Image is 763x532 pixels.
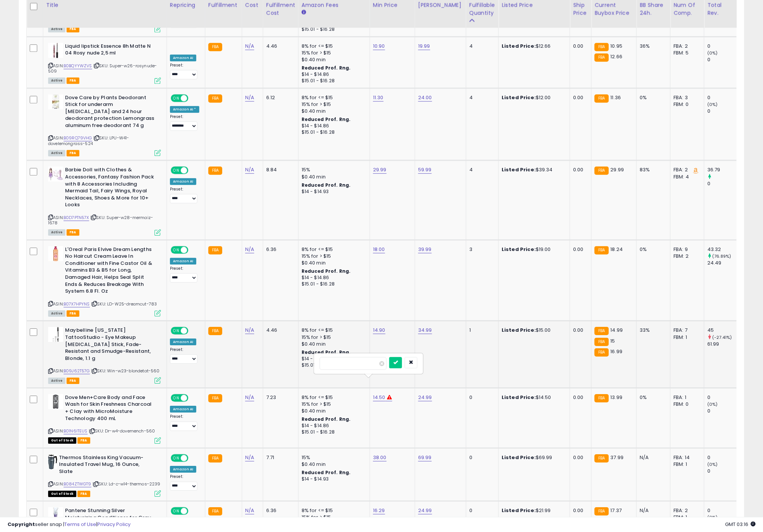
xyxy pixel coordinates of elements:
a: 14.50 [373,394,385,401]
span: 14.99 [611,326,623,334]
div: Amazon AI [170,258,196,264]
div: ASIN: [48,43,161,83]
b: Barbie Doll with Clothes & Accessories, Fantasy Fashion Pack with 8 Accessories Including Mermaid... [65,166,156,210]
a: N/A [245,166,254,174]
div: 6.12 [266,94,293,101]
div: 0% [640,394,664,401]
div: Title [46,1,164,9]
span: 16.99 [611,348,623,355]
img: 31QSqqAq9rL._SL40_.jpg [48,394,63,409]
div: $15.01 - $16.28 [302,429,364,435]
div: 0.00 [573,166,586,173]
div: 8% for <= $15 [302,246,364,253]
b: Reduced Prof. Rng. [302,469,351,476]
div: Amazon AI [170,339,196,345]
span: ON [171,95,181,101]
div: 33% [640,327,664,334]
span: All listings currently available for purchase on Amazon [48,26,65,32]
img: 41510CuUvXL._SL40_.jpg [48,94,63,109]
a: N/A [245,507,254,514]
small: FBA [595,53,608,62]
small: FBA [595,246,608,254]
div: Preset: [170,63,199,80]
img: 31FxM2SCdaL._SL40_.jpg [48,454,57,469]
span: FBA [67,150,79,156]
small: FBA [595,507,608,515]
div: FBA: 3 [674,94,698,101]
div: Fulfillment [208,1,239,9]
span: ON [171,328,181,334]
b: L'Oreal Paris Elvive Dream Lengths No Haircut Cream Leave In Conditioner with Fine Castor Oil & V... [65,246,156,297]
div: 0.00 [573,394,586,401]
div: $0.40 min [302,108,364,115]
small: FBA [595,348,608,357]
div: 1 [469,327,493,334]
div: 4 [469,166,493,173]
small: FBA [208,43,222,51]
small: Amazon Fees. [302,9,306,16]
span: FBA [67,77,79,84]
b: Listed Price: [502,507,536,514]
a: N/A [245,326,254,334]
div: 4 [469,94,493,101]
b: Reduced Prof. Rng. [302,182,351,188]
a: 18.00 [373,246,385,253]
div: $12.66 [502,43,564,50]
div: Listed Price [502,1,567,9]
a: 11.30 [373,94,384,101]
a: N/A [245,246,254,253]
div: $0.40 min [302,174,364,180]
small: FBA [208,394,222,402]
img: 31slN76U-XL._SL40_.jpg [48,327,63,342]
span: 18.24 [611,246,623,253]
div: $0.40 min [302,341,364,348]
b: Listed Price: [502,454,536,461]
span: | SKU: LPU-W41-dovelemongrass-524 [48,135,129,146]
div: FBA: 9 [674,246,698,253]
span: ON [171,508,181,514]
span: | SKU: Win-w23-blondetat-560 [91,368,160,374]
span: OFF [187,167,199,174]
div: 0 [707,454,738,461]
div: Amazon AI [170,466,196,473]
div: Preset: [170,347,199,364]
div: 15% for > $15 [302,401,364,408]
a: B0BQYYWZVS [64,63,92,69]
div: $14 - $14.93 [302,476,364,482]
div: 0.00 [573,246,586,253]
small: FBA [208,94,222,103]
div: 0.00 [573,327,586,334]
div: FBA: 2 [674,43,698,50]
span: OFF [187,455,199,461]
span: ON [171,394,181,401]
div: N/A [640,454,664,461]
small: FBA [595,454,608,462]
span: 37.99 [611,454,624,461]
div: Preset: [170,474,199,491]
div: 0 [707,56,738,63]
div: Num of Comp. [674,1,701,17]
a: B07X7HPYNS [64,301,90,307]
span: All listings currently available for purchase on Amazon [48,229,65,236]
a: B084ZTWGT9 [64,481,91,487]
div: Amazon AI [170,54,196,61]
small: FBA [595,327,608,335]
div: Total Rev. [707,1,735,17]
b: Listed Price: [502,326,536,334]
b: Reduced Prof. Rng. [302,416,351,422]
div: FBM: 2 [674,253,698,260]
a: 59.99 [418,166,432,174]
div: 8% for <= $15 [302,94,364,101]
div: 3 [469,246,493,253]
span: 2025-08-18 03:16 GMT [725,521,755,528]
div: $0.40 min [302,408,364,414]
a: 24.00 [418,94,432,101]
div: Cost [245,1,260,9]
span: FBA [67,229,79,236]
img: 31eAyerOXlL._SL40_.jpg [48,43,63,58]
div: ASIN: [48,454,161,496]
div: 61.99 [707,341,738,348]
div: 83% [640,166,664,173]
div: 45 [707,327,738,334]
div: Amazon AI * [170,106,199,113]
